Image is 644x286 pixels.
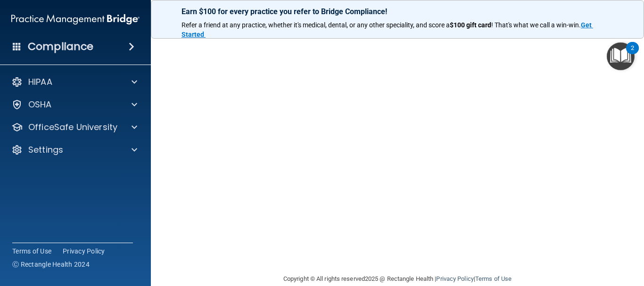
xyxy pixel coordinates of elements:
[475,275,512,282] a: Terms of Use
[11,10,140,29] img: PMB logo
[11,122,137,133] a: OfficeSafe University
[63,246,105,256] a: Privacy Policy
[28,144,63,155] p: Settings
[12,260,90,269] span: Ⓒ Rectangle Health 2024
[28,76,52,88] p: HIPAA
[11,76,137,88] a: HIPAA
[11,144,137,155] a: Settings
[607,42,635,70] button: Open Resource Center, 2 new notifications
[182,21,593,38] a: Get Started
[450,21,491,29] strong: $100 gift card
[436,275,473,282] a: Privacy Policy
[182,7,613,16] p: Earn $100 for every practice you refer to Bridge Compliance!
[28,40,93,53] h4: Compliance
[28,99,52,110] p: OSHA
[182,21,450,29] span: Refer a friend at any practice, whether it's medical, dental, or any other speciality, and score a
[28,122,117,133] p: OfficeSafe University
[631,48,634,60] div: 2
[11,99,137,110] a: OSHA
[12,246,51,256] a: Terms of Use
[491,21,581,29] span: ! That's what we call a win-win.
